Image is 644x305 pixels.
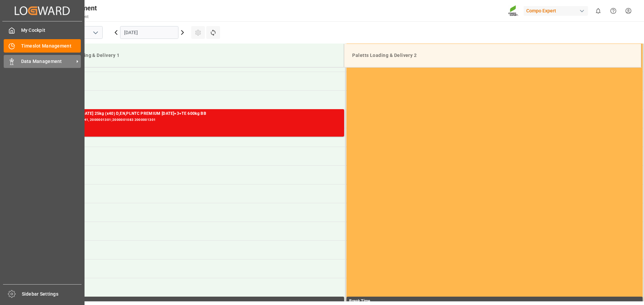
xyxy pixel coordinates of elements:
[606,3,621,18] button: Help Center
[350,49,636,62] div: Paletts Loading & Delivery 2
[21,58,74,65] span: Data Management
[21,27,81,34] span: My Cockpit
[51,110,341,117] div: NTC PREMIUM [DATE] 25kg (x40) D,EN,PLNTC PREMIUM [DATE]+3+TE 600kg BB
[21,43,81,50] span: Timeslot Management
[4,39,81,52] a: Timeslot Management
[524,6,588,16] div: Compo Expert
[591,3,606,18] button: show 0 new notifications
[508,5,519,17] img: Screenshot%202023-09-29%20at%2010.02.21.png_1712312052.png
[52,49,338,62] div: Paletts Loading & Delivery 1
[4,24,81,37] a: My Cockpit
[349,298,640,305] div: Break Time
[22,291,82,298] span: Sidebar Settings
[51,298,341,305] div: Break Time
[120,26,178,39] input: DD.MM.YYYY
[51,117,341,123] div: Main ref : 6100002041, 2000001301;2000001083 2000001301
[524,4,591,17] button: Compo Expert
[90,27,100,38] button: open menu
